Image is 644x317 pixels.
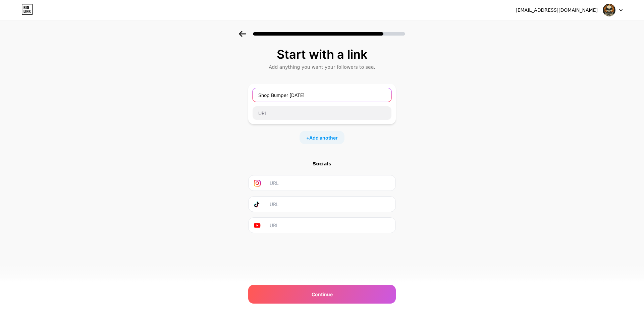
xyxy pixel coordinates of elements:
div: Start with a link [252,48,392,61]
img: bumperkarma [603,4,615,16]
div: Add anything you want your followers to see. [252,64,392,70]
input: URL [253,106,391,120]
div: + [300,131,344,144]
input: URL [270,175,391,191]
input: URL [270,197,391,212]
div: Socials [248,160,396,167]
input: URL [270,218,391,233]
input: Link name [253,88,391,102]
span: Add another [309,134,338,141]
div: [EMAIL_ADDRESS][DOMAIN_NAME] [516,7,598,14]
span: Continue [312,291,333,298]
